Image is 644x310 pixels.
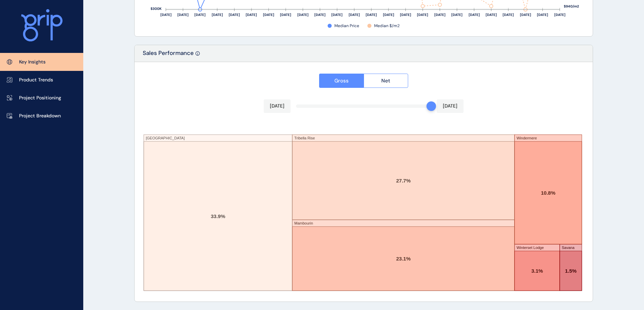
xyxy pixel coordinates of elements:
p: Key Insights [19,59,46,65]
p: Project Positioning [19,95,61,101]
span: Net [381,77,390,84]
p: Product Trends [19,77,53,83]
p: Sales Performance [143,49,194,62]
span: Median Price [334,23,359,29]
button: Net [364,74,408,88]
button: Gross [319,74,364,88]
text: $940/m2 [564,4,579,8]
span: Median $/m2 [374,23,400,29]
p: [DATE] [443,103,457,110]
span: Gross [334,77,349,84]
p: [DATE] [270,103,284,110]
p: Project Breakdown [19,113,61,119]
